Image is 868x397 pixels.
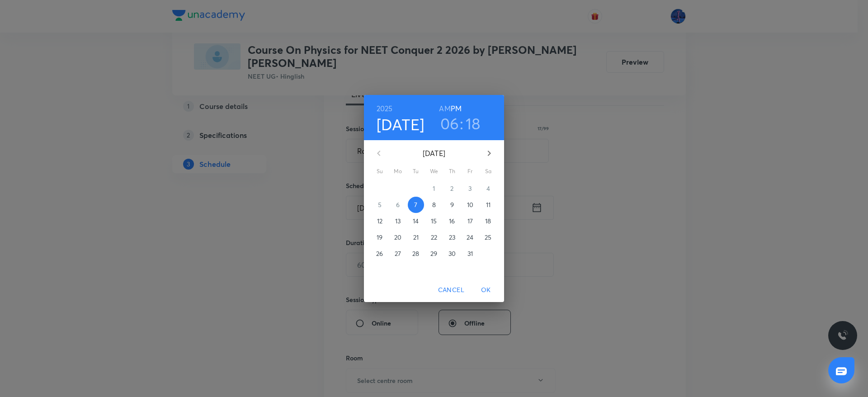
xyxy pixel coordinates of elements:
button: 23 [444,229,460,246]
button: 31 [462,246,478,262]
button: 18 [480,213,496,229]
span: OK [475,284,497,296]
p: [DATE] [390,148,478,159]
button: 24 [462,229,478,246]
button: 25 [480,229,496,246]
p: 19 [377,233,382,242]
p: 31 [467,249,473,258]
button: 26 [372,246,388,262]
p: 11 [486,200,491,209]
p: 15 [431,217,437,226]
button: 17 [462,213,478,229]
button: AM [439,102,450,115]
button: 20 [390,229,406,246]
button: PM [451,102,462,115]
p: 24 [467,233,473,242]
span: Cancel [438,284,464,296]
button: 7 [408,197,424,213]
button: 13 [390,213,406,229]
p: 16 [449,217,455,226]
button: 10 [462,197,478,213]
p: 8 [432,200,436,209]
button: [DATE] [377,115,425,134]
button: 28 [408,246,424,262]
button: 29 [426,246,442,262]
p: 9 [450,200,454,209]
p: 21 [413,233,419,242]
p: 18 [485,217,491,226]
p: 26 [376,249,383,258]
p: 25 [485,233,491,242]
h3: : [460,114,463,133]
p: 20 [394,233,401,242]
span: Th [444,167,460,176]
button: 19 [372,229,388,246]
span: Fr [462,167,478,176]
span: We [426,167,442,176]
span: Sa [480,167,496,176]
p: 17 [467,217,473,226]
button: 2025 [377,102,393,115]
p: 23 [449,233,455,242]
p: 13 [395,217,401,226]
p: 30 [448,249,456,258]
button: 27 [390,246,406,262]
p: 14 [413,217,419,226]
p: 22 [431,233,437,242]
button: 16 [444,213,460,229]
p: 29 [430,249,437,258]
button: 14 [408,213,424,229]
button: OK [472,282,500,298]
span: Su [372,167,388,176]
span: Tu [408,167,424,176]
span: Mo [390,167,406,176]
p: 28 [412,249,419,258]
button: Cancel [434,282,468,298]
button: 06 [440,114,459,133]
p: 27 [395,249,401,258]
p: 12 [377,217,382,226]
button: 12 [372,213,388,229]
button: 21 [408,229,424,246]
p: 7 [414,200,417,209]
p: 10 [467,200,473,209]
button: 15 [426,213,442,229]
button: 18 [466,114,481,133]
button: 8 [426,197,442,213]
button: 9 [444,197,460,213]
button: 30 [444,246,460,262]
button: 11 [480,197,496,213]
button: 22 [426,229,442,246]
